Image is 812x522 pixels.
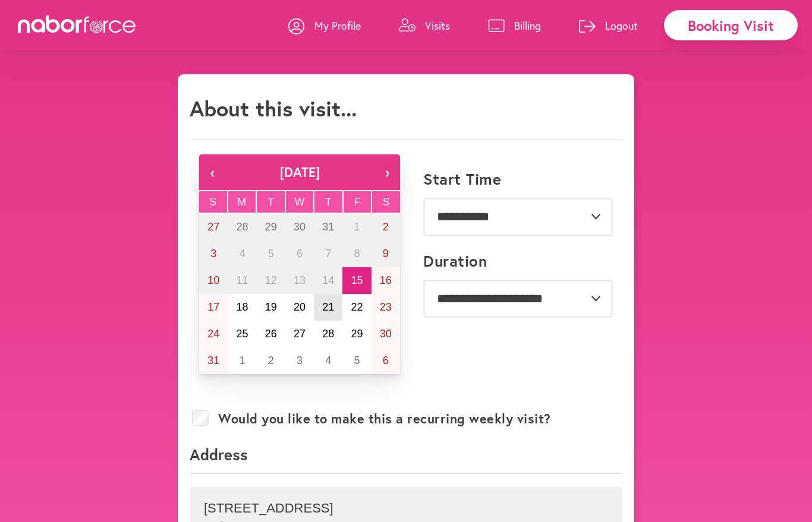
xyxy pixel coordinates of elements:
abbr: September 4, 2025 [325,355,331,366]
button: August 10, 2025 [199,267,228,294]
abbr: August 27, 2025 [294,328,306,340]
button: August 30, 2025 [372,321,400,347]
abbr: August 10, 2025 [207,274,219,286]
label: Start Time [423,170,501,188]
abbr: July 28, 2025 [236,221,248,233]
button: September 4, 2025 [314,347,342,374]
abbr: August 7, 2025 [325,248,331,260]
button: September 2, 2025 [257,347,285,374]
abbr: September 6, 2025 [383,355,389,366]
abbr: Friday [354,196,361,208]
abbr: August 26, 2025 [265,328,277,340]
abbr: September 5, 2025 [354,355,360,366]
abbr: July 29, 2025 [265,221,277,233]
button: August 4, 2025 [228,241,256,267]
button: August 24, 2025 [199,321,228,347]
button: August 12, 2025 [257,267,285,294]
button: July 28, 2025 [228,214,256,241]
button: August 16, 2025 [372,267,400,294]
button: August 26, 2025 [257,321,285,347]
button: July 29, 2025 [257,214,285,241]
button: August 11, 2025 [228,267,256,294]
button: August 20, 2025 [285,294,314,321]
abbr: August 24, 2025 [207,328,219,340]
button: September 5, 2025 [342,347,371,374]
a: Billing [488,8,541,43]
abbr: August 9, 2025 [383,248,389,260]
button: August 19, 2025 [257,294,285,321]
button: August 25, 2025 [228,321,256,347]
abbr: September 2, 2025 [268,355,274,366]
abbr: August 19, 2025 [265,301,277,313]
button: August 1, 2025 [342,214,371,241]
button: August 3, 2025 [199,241,228,267]
abbr: August 20, 2025 [294,301,306,313]
a: Logout [579,8,638,43]
button: August 7, 2025 [314,241,342,267]
button: August 29, 2025 [342,321,371,347]
abbr: August 14, 2025 [322,274,334,286]
button: September 3, 2025 [285,347,314,374]
abbr: August 3, 2025 [210,248,216,260]
button: August 5, 2025 [257,241,285,267]
abbr: August 28, 2025 [322,328,334,340]
p: Address [190,444,622,474]
button: September 1, 2025 [228,347,256,374]
button: August 21, 2025 [314,294,342,321]
button: August 28, 2025 [314,321,342,347]
button: August 9, 2025 [372,241,400,267]
p: Billing [514,18,541,33]
h1: About this visit... [190,96,357,121]
button: [DATE] [225,154,374,190]
button: August 22, 2025 [342,294,371,321]
div: Booking Visit [664,10,798,40]
abbr: September 1, 2025 [239,355,245,366]
button: August 8, 2025 [342,241,371,267]
button: August 31, 2025 [199,347,228,374]
abbr: Wednesday [295,196,305,208]
abbr: August 21, 2025 [322,301,334,313]
abbr: Saturday [383,196,390,208]
abbr: August 6, 2025 [297,248,303,260]
button: August 18, 2025 [228,294,256,321]
button: September 6, 2025 [372,347,400,374]
abbr: August 18, 2025 [236,301,248,313]
button: ‹ [199,154,225,190]
abbr: August 1, 2025 [354,221,360,233]
abbr: August 8, 2025 [354,248,360,260]
label: Would you like to make this a recurring weekly visit? [218,411,551,426]
button: August 15, 2025 [342,267,371,294]
p: My Profile [314,18,361,33]
button: August 27, 2025 [285,321,314,347]
button: July 30, 2025 [285,214,314,241]
button: August 2, 2025 [372,214,400,241]
abbr: Sunday [209,196,216,208]
abbr: Thursday [325,196,332,208]
abbr: August 31, 2025 [207,355,219,366]
abbr: August 4, 2025 [239,248,245,260]
a: Visits [399,8,450,43]
abbr: Tuesday [267,196,274,208]
abbr: August 30, 2025 [380,328,392,340]
button: › [374,154,400,190]
abbr: August 17, 2025 [207,301,219,313]
abbr: August 22, 2025 [351,301,363,313]
abbr: July 27, 2025 [207,221,219,233]
p: Visits [425,18,450,33]
button: August 17, 2025 [199,294,228,321]
button: July 27, 2025 [199,214,228,241]
abbr: Monday [237,196,246,208]
button: August 23, 2025 [372,294,400,321]
abbr: August 13, 2025 [294,274,306,286]
abbr: September 3, 2025 [297,355,303,366]
abbr: July 30, 2025 [294,221,306,233]
p: [STREET_ADDRESS] [204,501,608,516]
abbr: July 31, 2025 [322,221,334,233]
a: My Profile [288,8,361,43]
abbr: August 16, 2025 [380,274,392,286]
abbr: August 25, 2025 [236,328,248,340]
abbr: August 11, 2025 [236,274,248,286]
abbr: August 2, 2025 [383,221,389,233]
p: Logout [605,18,638,33]
abbr: August 5, 2025 [268,248,274,260]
